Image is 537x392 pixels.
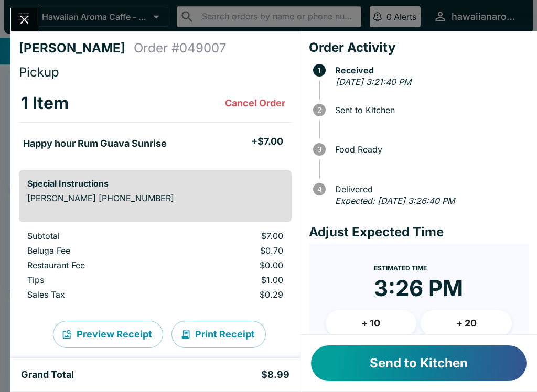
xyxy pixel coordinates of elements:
[19,84,292,161] table: orders table
[27,178,283,189] h6: Special Instructions
[188,289,283,300] p: $0.29
[318,66,321,74] text: 1
[374,275,463,302] time: 3:26 PM
[261,368,289,381] h5: $8.99
[27,275,171,285] p: Tips
[188,275,283,285] p: $1.00
[171,321,266,348] button: Print Receipt
[27,289,171,300] p: Sales Tax
[27,231,171,241] p: Subtotal
[27,260,171,270] p: Restaurant Fee
[317,106,321,114] text: 2
[309,224,529,240] h4: Adjust Expected Time
[23,137,167,150] h5: Happy hour Rum Guava Sunrise
[188,260,283,270] p: $0.00
[27,193,283,203] p: [PERSON_NAME] [PHONE_NUMBER]
[188,231,283,241] p: $7.00
[421,310,512,336] button: + 20
[188,245,283,256] p: $0.70
[330,184,529,194] span: Delivered
[27,245,171,256] p: Beluga Fee
[336,77,411,87] em: [DATE] 3:21:40 PM
[335,195,455,206] em: Expected: [DATE] 3:26:40 PM
[21,368,74,381] h5: Grand Total
[326,310,417,336] button: + 10
[330,66,529,75] span: Received
[21,93,69,114] h3: 1 Item
[251,135,283,148] h5: + $7.00
[11,8,38,31] button: Close
[317,185,321,193] text: 4
[374,264,427,272] span: Estimated Time
[309,40,529,56] h4: Order Activity
[221,93,289,114] button: Cancel Order
[330,105,529,115] span: Sent to Kitchen
[19,40,134,56] h4: [PERSON_NAME]
[19,231,292,304] table: orders table
[311,345,527,381] button: Send to Kitchen
[134,40,227,56] h4: Order # 049007
[53,321,163,348] button: Preview Receipt
[330,145,529,154] span: Food Ready
[317,145,321,154] text: 3
[19,64,59,80] span: Pickup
